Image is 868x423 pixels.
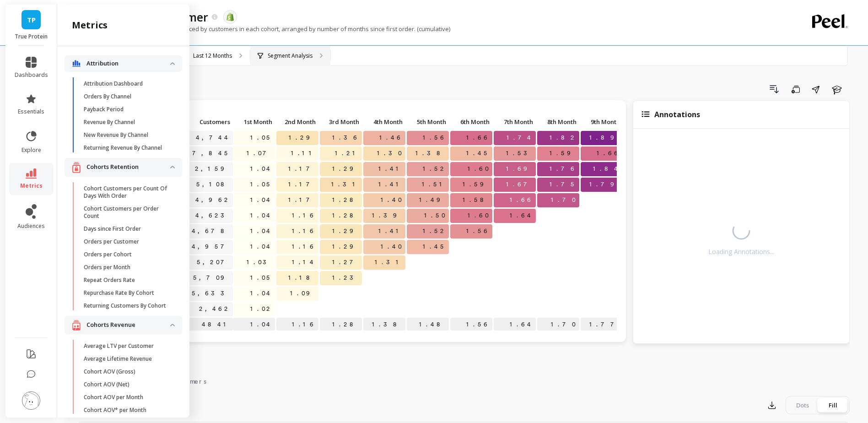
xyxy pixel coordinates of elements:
[549,193,579,207] span: 1.70
[86,59,170,68] p: Attribution
[464,224,492,238] span: 1.56
[595,146,623,160] span: 1.66
[414,146,449,160] span: 1.38
[84,144,162,152] p: Returning Revenue By Channel
[450,318,492,331] p: 1.56
[84,407,146,414] p: Cohort AOV* per Month
[464,146,492,160] span: 1.45
[248,131,275,145] span: 1.05
[84,93,131,100] p: Orders By Channel
[588,178,623,191] span: 1.79
[20,182,43,190] span: metrics
[450,115,493,130] div: Toggle SortBy
[84,225,141,233] p: Days since First Order
[537,318,579,331] p: 1.70
[333,146,362,160] span: 1.21
[330,224,362,238] span: 1.29
[84,238,139,245] p: Orders per Customer
[84,106,124,113] p: Payback Period
[248,302,275,316] span: 1.02
[178,115,221,130] div: Toggle SortBy
[180,118,230,125] span: Customers
[86,163,170,172] p: Cohorts Retention
[421,162,449,176] span: 1.52
[363,115,406,130] div: Toggle SortBy
[537,115,579,128] p: 8th Month
[193,52,232,60] p: Last 12 Months
[248,209,275,222] span: 1.04
[287,131,318,145] span: 1.29
[286,193,318,207] span: 1.17
[420,178,449,191] span: 1.51
[377,224,405,238] span: 1.41
[84,264,130,271] p: Orders per Month
[581,318,623,331] p: 1.77
[178,318,233,331] p: 4841
[330,240,362,254] span: 1.29
[288,287,318,300] span: 1.09
[461,193,492,207] span: 1.58
[72,320,81,331] img: navigation item icon
[84,277,135,284] p: Repeat Orders Rate
[322,118,359,125] span: 3rd Month
[548,146,579,160] span: 1.59
[508,209,536,222] span: 1.64
[330,131,362,145] span: 1.36
[15,71,48,79] span: dashboards
[86,320,170,330] p: Cohorts Revenue
[504,146,536,160] span: 1.53
[191,271,233,285] a: 5,709
[591,162,623,176] span: 1.84
[84,251,132,258] p: Orders per Cohort
[248,224,275,238] span: 1.04
[290,209,318,222] span: 1.16
[582,118,620,125] span: 9th Month
[84,342,154,350] p: Average LTV per Customer
[248,271,275,285] span: 1.05
[190,287,233,300] a: 5,633
[276,115,319,130] div: Toggle SortBy
[84,80,143,87] p: Attribution Dashboard
[330,209,362,222] span: 1.28
[379,193,405,207] span: 1.40
[84,381,129,388] p: Cohort AOV (Net)
[248,178,275,191] span: 1.05
[365,118,403,125] span: 4th Month
[276,318,318,331] p: 1.16
[787,398,818,412] div: Dots
[466,162,492,176] span: 1.60
[170,166,175,168] img: down caret icon
[193,162,233,176] a: 2,159
[505,131,536,145] span: 1.74
[363,115,405,128] p: 4th Month
[194,209,233,222] a: 4,623
[84,185,171,200] p: Cohort Customers per Count Of Days With Order
[233,318,275,331] p: 1.04
[17,222,45,230] span: audiences
[248,240,275,254] span: 1.04
[377,162,405,176] span: 1.41
[245,146,275,160] span: 1.07
[539,118,577,125] span: 8th Month
[417,193,449,207] span: 1.49
[588,131,623,145] span: 1.89
[330,271,362,285] span: 1.23
[363,318,405,331] p: 1.38
[197,302,233,316] a: 2,462
[319,115,363,130] div: Toggle SortBy
[289,146,318,160] span: 1.11
[15,33,48,40] p: True Protein
[22,146,41,154] span: explore
[496,118,533,125] span: 7th Month
[84,394,143,401] p: Cohort AOV per Month
[286,178,318,191] span: 1.17
[84,205,171,220] p: Cohort Customers per Order Count
[245,255,275,269] span: 1.03
[232,115,276,130] div: Toggle SortBy
[370,209,405,222] span: 1.39
[72,162,81,173] img: navigation item icon
[286,162,318,176] span: 1.17
[818,398,848,412] div: Fill
[407,115,449,128] p: 5th Month
[194,178,233,191] a: 5,108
